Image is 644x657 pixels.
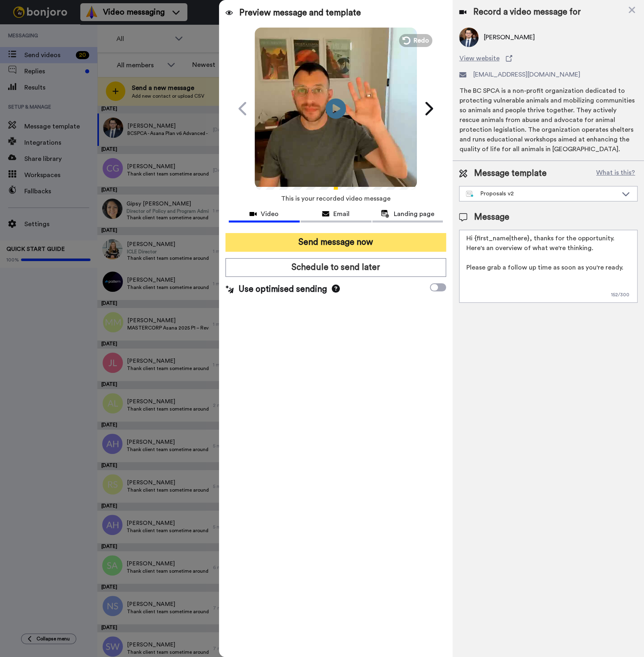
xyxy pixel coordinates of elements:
[474,211,509,223] span: Message
[225,233,446,252] button: Send message now
[459,230,638,303] textarea: Hi {first_name|there}, thanks for the opportunity. Here's an overview of what we're thinking. Ple...
[459,86,638,154] div: The BC SPCA is a non-profit organization dedicated to protecting vulnerable animals and mobilizin...
[594,167,638,180] button: What is this?
[473,70,580,79] span: [EMAIL_ADDRESS][DOMAIN_NAME]
[281,190,391,208] span: This is your recorded video message
[474,167,546,180] span: Message template
[459,54,499,63] span: View website
[459,54,638,63] a: View website
[238,283,327,295] span: Use optimised sending
[333,209,350,219] span: Email
[393,209,434,219] span: Landing page
[225,258,446,277] button: Schedule to send later
[466,191,474,197] img: nextgen-template.svg
[466,190,618,198] div: Proposals v2
[261,209,279,219] span: Video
